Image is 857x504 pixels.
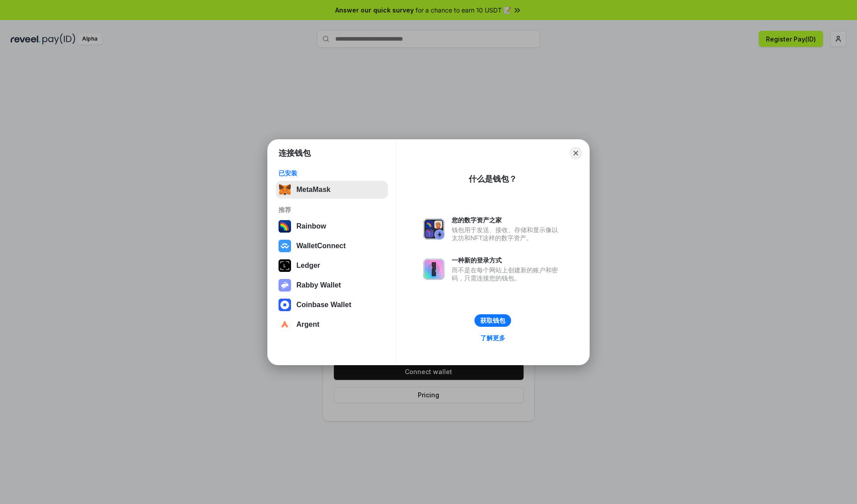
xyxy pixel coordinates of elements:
[480,317,505,325] div: 获取钱包
[276,316,388,333] button: Argent
[279,148,311,158] h1: 连接钱包
[279,183,291,196] img: svg+xml,%3Csvg%20fill%3D%22none%22%20height%3D%2233%22%20viewBox%3D%220%200%2035%2033%22%20width%...
[276,257,388,275] button: Ledger
[452,256,562,264] div: 一种新的登录方式
[279,240,291,252] img: svg+xml,%3Csvg%20width%3D%2228%22%20height%3D%2228%22%20viewBox%3D%220%200%2028%2028%22%20fill%3D...
[279,220,291,233] img: svg+xml,%3Csvg%20width%3D%22120%22%20height%3D%22120%22%20viewBox%3D%220%200%20120%20120%22%20fil...
[276,296,388,314] button: Coinbase Wallet
[276,237,388,255] button: WalletConnect
[279,206,385,214] div: 推荐
[279,169,385,177] div: 已安装
[469,174,517,184] div: 什么是钱包？
[279,299,291,311] img: svg+xml,%3Csvg%20width%3D%2228%22%20height%3D%2228%22%20viewBox%3D%220%200%2028%2028%22%20fill%3D...
[423,258,445,280] img: svg+xml,%3Csvg%20xmlns%3D%22http%3A%2F%2Fwww.w3.org%2F2000%2Fsvg%22%20fill%3D%22none%22%20viewBox...
[296,321,320,329] div: Argent
[423,218,445,240] img: svg+xml,%3Csvg%20xmlns%3D%22http%3A%2F%2Fwww.w3.org%2F2000%2Fsvg%22%20fill%3D%22none%22%20viewBox...
[296,301,351,309] div: Coinbase Wallet
[279,279,291,292] img: svg+xml,%3Csvg%20xmlns%3D%22http%3A%2F%2Fwww.w3.org%2F2000%2Fsvg%22%20fill%3D%22none%22%20viewBox...
[475,332,511,344] a: 了解更多
[296,262,320,270] div: Ledger
[452,226,562,242] div: 钱包用于发送、接收、存储和显示像以太坊和NFT这样的数字资产。
[296,222,326,230] div: Rainbow
[570,147,582,159] button: Close
[276,181,388,199] button: MetaMask
[276,276,388,294] button: Rabby Wallet
[276,217,388,235] button: Rainbow
[452,216,562,224] div: 您的数字资产之家
[452,266,562,282] div: 而不是在每个网站上创建新的账户和密码，只需连接您的钱包。
[296,186,330,194] div: MetaMask
[474,314,511,327] button: 获取钱包
[296,242,346,250] div: WalletConnect
[279,318,291,331] img: svg+xml,%3Csvg%20width%3D%2228%22%20height%3D%2228%22%20viewBox%3D%220%200%2028%2028%22%20fill%3D...
[279,259,291,272] img: svg+xml,%3Csvg%20xmlns%3D%22http%3A%2F%2Fwww.w3.org%2F2000%2Fsvg%22%20width%3D%2228%22%20height%3...
[480,334,505,342] div: 了解更多
[296,281,341,289] div: Rabby Wallet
